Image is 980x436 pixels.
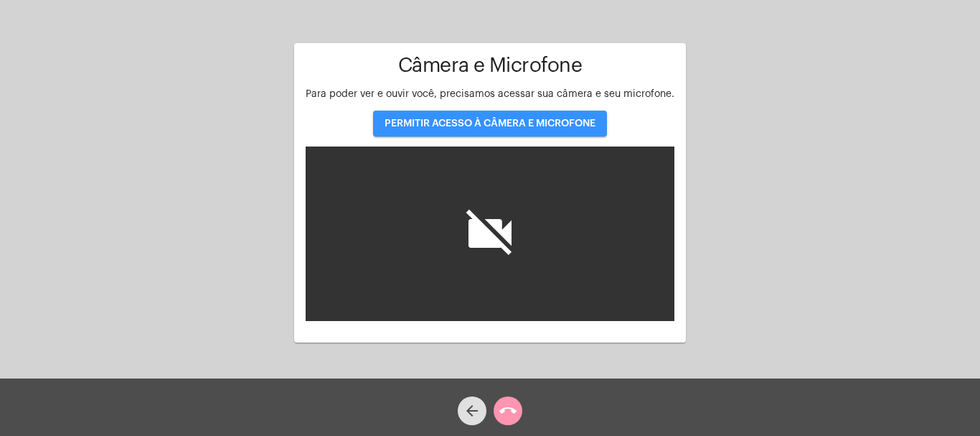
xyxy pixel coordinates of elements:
[461,205,519,262] i: videocam_off
[385,119,595,129] span: PERMITIR ACESSO À CÂMERA E MICROFONE
[499,402,517,419] mat-icon: call_end
[373,111,607,136] button: PERMITIR ACESSO À CÂMERA E MICROFONE
[463,402,481,419] mat-icon: arrow_back
[306,55,674,77] h1: Câmera e Microfone
[306,89,674,99] span: Para poder ver e ouvir você, precisamos acessar sua câmera e seu microfone.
